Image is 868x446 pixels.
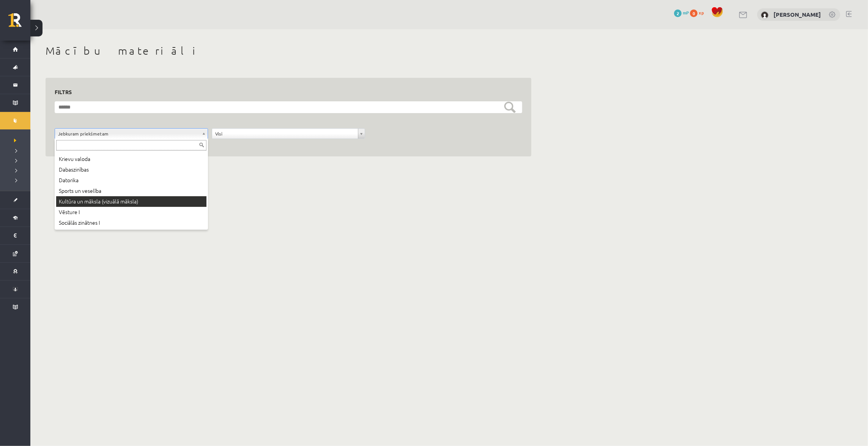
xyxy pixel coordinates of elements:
[56,207,206,217] div: Vēsture I
[56,196,206,207] div: Kultūra un māksla (vizuālā māksla)
[56,217,206,228] div: Sociālās zinātnes I
[56,186,206,196] div: Sports un veselība
[56,154,206,164] div: Krievu valoda
[56,175,206,186] div: Datorika
[56,164,206,175] div: Dabaszinības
